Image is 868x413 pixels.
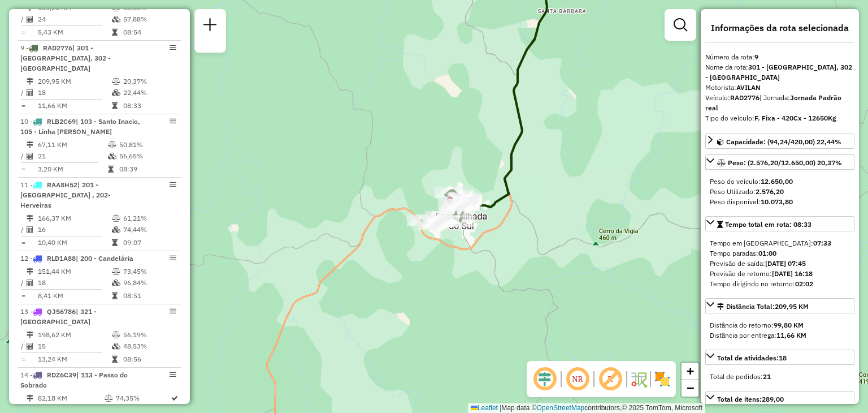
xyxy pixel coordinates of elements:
[20,277,26,289] td: /
[27,215,33,222] i: Distância Total
[710,177,793,186] span: Peso do veículo:
[27,78,33,85] i: Distância Total
[758,249,776,257] strong: 01:00
[20,354,26,365] td: =
[170,308,176,315] em: Opções
[20,307,97,326] span: 13 -
[710,197,850,207] div: Peso disponível:
[112,29,118,36] i: Tempo total em rota
[705,316,854,345] div: Distância Total:209,95 KM
[37,277,111,289] td: 18
[736,83,761,92] strong: AVILAN
[20,307,97,326] span: | 321 - [GEOGRAPHIC_DATA]
[772,269,813,278] strong: [DATE] 16:18
[705,391,854,406] a: Total de itens:289,00
[37,329,111,341] td: 198,62 KM
[20,117,140,136] span: | 103 - Santo Inacio, 105 - Linha [PERSON_NAME]
[27,395,33,402] i: Distância Total
[710,279,850,289] div: Tempo dirigindo no retorno:
[20,371,128,389] span: 14 -
[105,395,113,402] i: % de utilização do peso
[705,63,852,81] strong: 301 - [GEOGRAPHIC_DATA], 302 - [GEOGRAPHIC_DATA]
[47,180,77,189] span: RAA8H52
[726,137,841,146] span: Capacidade: (94,24/420,00) 22,44%
[123,213,176,224] td: 61,21%
[710,269,850,279] div: Previsão de retorno:
[37,237,111,248] td: 10,40 KM
[112,343,120,350] i: % de utilização da cubagem
[754,53,758,61] strong: 9
[27,268,33,275] i: Distância Total
[123,290,176,302] td: 08:51
[112,279,120,286] i: % de utilização da cubagem
[756,187,784,196] strong: 2.576,20
[710,187,850,197] div: Peso Utilizado:
[597,365,624,393] span: Exibir rótulo
[37,150,107,162] td: 21
[775,302,809,311] span: 209,95 KM
[725,220,811,229] span: Tempo total em rota: 08:33
[27,141,33,148] i: Distância Total
[765,259,806,268] strong: [DATE] 07:45
[761,177,793,186] strong: 12.650,00
[47,371,76,379] span: RDZ6C39
[717,394,784,405] div: Total de itens:
[37,213,111,224] td: 166,37 KM
[108,166,114,173] i: Tempo total em rota
[761,197,793,206] strong: 10.073,80
[37,290,111,302] td: 8,41 KM
[774,321,804,329] strong: 99,80 KM
[170,181,176,188] em: Opções
[27,226,33,233] i: Total de Atividades
[47,307,76,316] span: QJS6786
[170,255,176,261] em: Opções
[112,215,120,222] i: % de utilização do peso
[728,158,842,167] span: Peso: (2.576,20/12.650,00) 20,37%
[710,248,850,259] div: Tempo paradas:
[47,254,76,263] span: RLD1A88
[710,259,850,269] div: Previsão de saída:
[123,100,176,111] td: 08:33
[112,102,118,109] i: Tempo total em rota
[112,292,118,299] i: Tempo total em rota
[20,27,26,38] td: =
[705,367,854,386] div: Total de atividades:18
[705,234,854,294] div: Tempo total em rota: 08:33
[37,14,111,25] td: 24
[20,254,133,263] span: 12 -
[27,153,33,160] i: Total de Atividades
[76,254,133,263] span: | 200 - Candelária
[112,268,120,275] i: % de utilização do peso
[123,237,176,248] td: 09:07
[108,153,116,160] i: % de utilização da cubagem
[500,404,501,412] span: |
[564,365,591,393] span: Ocultar NR
[123,266,176,277] td: 73,45%
[20,14,26,25] td: /
[20,87,26,98] td: /
[669,14,692,36] a: Exibir filtros
[119,150,176,162] td: 56,65%
[119,164,176,175] td: 08:39
[170,118,176,124] em: Opções
[112,332,120,338] i: % de utilização do peso
[115,393,170,404] td: 74,35%
[37,224,111,235] td: 16
[630,370,648,388] img: Fluxo de ruas
[20,371,128,389] span: | 113 - Passo do Sobrado
[27,16,33,23] i: Total de Atividades
[37,100,111,111] td: 11,66 KM
[705,350,854,365] a: Total de atividades:18
[37,266,111,277] td: 151,44 KM
[123,354,176,365] td: 08:56
[762,395,784,403] strong: 289,00
[37,76,111,87] td: 209,95 KM
[705,216,854,231] a: Tempo total em rota: 08:33
[112,226,120,233] i: % de utilização da cubagem
[123,277,176,289] td: 96,84%
[27,279,33,286] i: Total de Atividades
[20,290,26,302] td: =
[705,154,854,170] a: Peso: (2.576,20/12.650,00) 20,37%
[20,100,26,111] td: =
[705,23,854,33] h4: Informações da rota selecionada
